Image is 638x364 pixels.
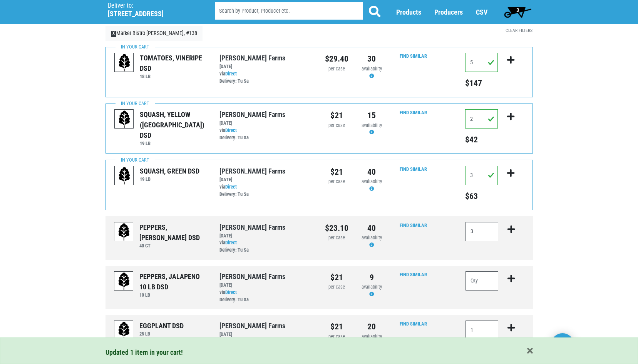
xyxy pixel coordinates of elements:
[400,166,427,172] a: Find Similar
[360,271,383,284] div: 9
[115,53,134,72] img: placeholder-variety-43d6402dacf2d531de610a020419775a.svg
[140,140,208,146] h6: 19 LB
[476,8,487,16] a: CSV
[219,110,285,119] a: [PERSON_NAME] Farms
[325,271,348,284] div: $21
[219,127,313,142] div: via
[108,10,196,18] h5: [STREET_ADDRESS]
[114,321,134,340] img: placeholder-variety-43d6402dacf2d531de610a020419775a.svg
[219,167,285,175] a: [PERSON_NAME] Farms
[140,53,208,73] div: TOMATOES, VINERIPE DSD
[465,53,498,72] input: Qty
[466,271,499,291] input: Qty
[325,284,348,291] div: per case
[465,191,498,201] h5: Total price
[105,26,203,41] a: XMarket Bistro [PERSON_NAME], #138
[434,8,463,16] a: Producers
[325,53,348,65] div: $29.40
[115,166,134,185] img: placeholder-variety-43d6402dacf2d531de610a020419775a.svg
[139,292,208,298] h6: 10 LB
[325,222,348,234] div: $23.10
[465,135,498,145] h5: Total price
[465,78,498,88] h5: Total price
[114,222,134,242] img: placeholder-variety-43d6402dacf2d531de610a020419775a.svg
[140,73,208,79] h6: 18 LB
[219,247,313,254] div: Delivery: Tu Sa
[362,284,382,290] span: availability
[362,122,382,128] span: availability
[225,184,237,190] a: Direct
[400,53,427,59] a: Find Similar
[219,134,313,142] div: Delivery: Tu Sa
[465,166,498,185] input: Qty
[105,347,533,357] div: Updated 1 item in your cart!
[219,331,313,338] div: [DATE]
[360,65,383,80] div: Availability may be subject to change.
[466,222,499,241] input: Qty
[516,7,519,13] span: 3
[219,63,313,70] div: [DATE]
[360,166,383,178] div: 40
[400,272,427,277] a: Find Similar
[219,232,313,240] div: [DATE]
[325,178,348,185] div: per case
[325,122,348,129] div: per case
[219,289,313,304] div: via
[501,4,535,20] a: 3
[219,191,313,198] div: Delivery: Tu Sa
[219,120,313,127] div: [DATE]
[360,122,383,137] div: Availability may be subject to change.
[219,184,313,198] div: via
[362,66,382,72] span: availability
[140,166,199,176] div: SQUASH, GREEN DSD
[400,222,427,228] a: Find Similar
[219,272,285,281] a: [PERSON_NAME] Farms
[400,110,427,115] a: Find Similar
[115,110,134,129] img: placeholder-variety-43d6402dacf2d531de610a020419775a.svg
[400,321,427,327] a: Find Similar
[219,282,313,289] div: [DATE]
[225,289,237,295] a: Direct
[139,331,184,337] h6: 25 LB
[360,109,383,122] div: 15
[362,235,382,240] span: availability
[139,271,208,292] div: PEPPERS, JALAPENO 10 LB DSD
[139,243,208,249] h6: 40 CT
[219,70,313,85] div: via
[362,179,382,184] span: availability
[466,321,499,340] input: Qty
[325,65,348,73] div: per case
[362,334,382,339] span: availability
[215,2,363,20] input: Search by Product, Producer etc.
[219,223,285,231] a: [PERSON_NAME] Farms
[108,2,196,10] p: Deliver to:
[114,272,134,291] img: placeholder-variety-43d6402dacf2d531de610a020419775a.svg
[325,166,348,178] div: $21
[219,78,313,85] div: Delivery: Tu Sa
[325,109,348,122] div: $21
[225,240,237,245] a: Direct
[219,296,313,304] div: Delivery: Tu Sa
[225,127,237,133] a: Direct
[219,54,285,62] a: [PERSON_NAME] Farms
[325,234,348,242] div: per case
[139,321,184,331] div: EGGPLANT DSD
[360,178,383,193] div: Availability may be subject to change.
[140,176,199,182] h6: 19 LB
[360,222,383,234] div: 40
[219,322,285,330] a: [PERSON_NAME] Farms
[140,109,208,140] div: SQUASH, YELLOW ([GEOGRAPHIC_DATA]) DSD
[396,8,421,16] a: Products
[360,321,383,333] div: 20
[360,53,383,65] div: 30
[465,109,498,129] input: Qty
[219,239,313,254] div: via
[325,333,348,341] div: per case
[325,321,348,333] div: $21
[111,31,117,37] span: X
[225,71,237,77] a: Direct
[219,176,313,184] div: [DATE]
[506,28,533,33] a: Clear Filters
